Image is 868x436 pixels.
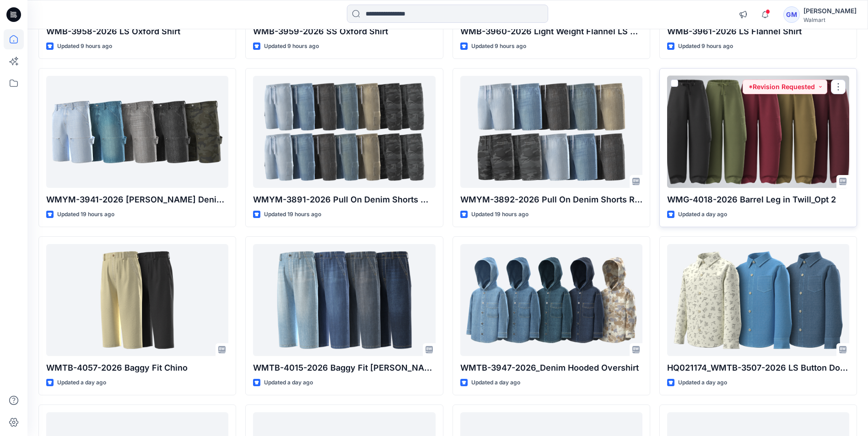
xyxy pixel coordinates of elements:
[460,244,642,356] a: WMTB-3947-2026_Denim Hooded Overshirt
[264,378,313,388] p: Updated a day ago
[667,76,849,188] a: WMG-4018-2026 Barrel Leg in Twill_Opt 2
[46,76,228,188] a: WMYM-3941-2026 Carpenter Denim Short
[46,25,228,38] p: WMB-3958-2026 LS Oxford Shirt
[46,193,228,206] p: WMYM-3941-2026 [PERSON_NAME] Denim Short
[253,362,435,374] p: WMTB-4015-2026 Baggy Fit [PERSON_NAME]-Opt 1A
[471,378,520,388] p: Updated a day ago
[471,42,526,51] p: Updated 9 hours ago
[57,210,114,219] p: Updated 19 hours ago
[803,16,857,23] div: Walmart
[46,244,228,356] a: WMTB-4057-2026 Baggy Fit Chino
[678,42,733,51] p: Updated 9 hours ago
[253,244,435,356] a: WMTB-4015-2026 Baggy Fit Jean-Opt 1A
[253,25,435,38] p: WMB-3959-2026 SS Oxford Shirt
[678,210,727,219] p: Updated a day ago
[460,25,642,38] p: WMB-3960-2026 Light Weight Flannel LS Shirt
[460,193,642,206] p: WMYM-3892-2026 Pull On Denim Shorts Regular
[57,378,106,388] p: Updated a day ago
[667,362,849,374] p: HQ021174_WMTB-3507-2026 LS Button Down Denim Shirt
[471,210,528,219] p: Updated 19 hours ago
[264,210,321,219] p: Updated 19 hours ago
[667,193,849,206] p: WMG-4018-2026 Barrel Leg in Twill_Opt 2
[460,76,642,188] a: WMYM-3892-2026 Pull On Denim Shorts Regular
[667,25,849,38] p: WMB-3961-2026 LS Flannel Shirt
[57,42,112,51] p: Updated 9 hours ago
[460,362,642,374] p: WMTB-3947-2026_Denim Hooded Overshirt
[667,244,849,356] a: HQ021174_WMTB-3507-2026 LS Button Down Denim Shirt
[783,6,800,23] div: GM
[253,193,435,206] p: WMYM-3891-2026 Pull On Denim Shorts Workwear
[264,42,319,51] p: Updated 9 hours ago
[253,76,435,188] a: WMYM-3891-2026 Pull On Denim Shorts Workwear
[803,5,857,16] div: [PERSON_NAME]
[678,378,727,388] p: Updated a day ago
[46,362,228,374] p: WMTB-4057-2026 Baggy Fit Chino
